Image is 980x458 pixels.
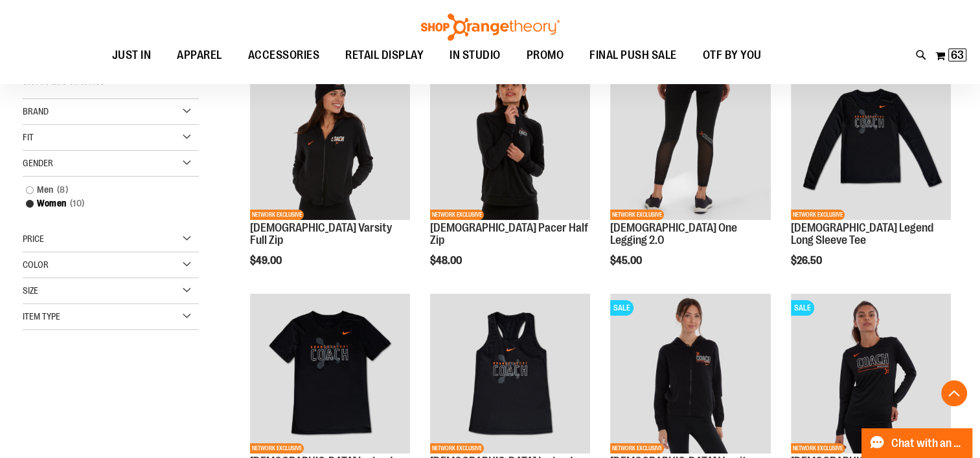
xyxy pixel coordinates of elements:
button: Chat with an Expert [861,428,973,458]
a: OTF Ladies Coach FA23 Legend LS Tee - Black primary imageNETWORK EXCLUSIVE [791,60,951,221]
span: Item Type [23,311,60,322]
a: OTF Ladies Coach FA22 Legend LS Tee - Black primary imageSALENETWORK EXCLUSIVE [791,294,951,455]
a: JUST IN [99,41,165,71]
div: product [244,53,416,300]
div: product [424,53,597,300]
span: Price [23,234,44,244]
span: 8 [54,183,72,197]
span: NETWORK EXCLUSIVE [250,443,304,453]
span: Color [23,259,49,270]
span: $26.50 [791,255,824,267]
a: APPAREL [164,41,235,71]
a: OTF Ladies Coach FA23 Legend SS Tee - Black primary imageNETWORK EXCLUSIVE [250,294,410,455]
a: [DEMOGRAPHIC_DATA] One Legging 2.0 [610,221,737,247]
a: Men8 [19,183,188,197]
span: NETWORK EXCLUSIVE [430,210,484,220]
img: OTF Ladies Coach FA23 Pacer Half Zip - Black primary image [430,60,590,219]
span: $49.00 [250,255,284,267]
span: APPAREL [177,41,222,70]
a: ACCESSORIES [235,41,333,71]
a: OTF BY YOU [690,41,775,71]
img: OTF Ladies Coach FA23 Legend SS Tee - Black primary image [250,294,410,453]
span: NETWORK EXCLUSIVE [610,210,664,220]
span: PROMO [527,41,564,70]
span: 63 [951,49,964,61]
a: [DEMOGRAPHIC_DATA] Legend Long Sleeve Tee [791,221,933,247]
span: NETWORK EXCLUSIVE [791,443,845,453]
img: OTF Ladies Coach FA23 Legend LS Tee - Black primary image [791,60,951,219]
span: NETWORK EXCLUSIVE [610,443,664,453]
span: SALE [791,300,814,316]
div: product [784,53,957,300]
span: RETAIL DISPLAY [345,41,424,70]
span: ACCESSORIES [248,41,320,70]
img: OTF Ladies Coach FA23 Legend Tank - Black primary image [430,294,590,453]
a: OTF Ladies Coach FA23 Pacer Half Zip - Black primary imageNETWORK EXCLUSIVE [430,60,590,221]
span: Brand [23,106,49,116]
span: NETWORK EXCLUSIVE [791,210,845,220]
button: Back To Top [941,380,967,406]
a: FINAL PUSH SALE [576,41,690,71]
img: OTF Ladies Coach FA22 Varsity Fleece Full Zip - Black primary image [610,294,770,453]
span: $45.00 [610,255,644,267]
a: RETAIL DISPLAY [332,41,437,71]
div: product [604,53,777,300]
img: Shop Orangetheory [419,14,562,41]
span: $48.00 [430,255,464,267]
a: Women10 [19,197,188,210]
span: 10 [67,197,88,210]
img: OTF Ladies Coach FA23 One Legging 2.0 - Black primary image [610,60,770,219]
a: PROMO [514,41,577,71]
span: OTF BY YOU [703,41,762,70]
a: [DEMOGRAPHIC_DATA] Pacer Half Zip [430,221,588,247]
img: OTF Ladies Coach FA22 Legend LS Tee - Black primary image [791,294,951,453]
span: Chat with an Expert [891,437,964,450]
a: OTF Ladies Coach FA23 One Legging 2.0 - Black primary imageNETWORK EXCLUSIVE [610,60,770,221]
span: FINAL PUSH SALE [589,41,677,70]
strong: Shopping Options [23,70,199,99]
span: Size [23,285,38,296]
span: Fit [23,132,34,142]
span: SALE [610,300,633,316]
a: OTF Ladies Coach FA23 Varsity Full Zip - Black primary imageNETWORK EXCLUSIVE [250,60,410,221]
a: OTF Ladies Coach FA23 Legend Tank - Black primary imageNETWORK EXCLUSIVE [430,294,590,455]
span: JUST IN [112,41,152,70]
a: IN STUDIO [437,41,514,70]
a: [DEMOGRAPHIC_DATA] Varsity Full Zip [250,221,392,247]
span: NETWORK EXCLUSIVE [430,443,484,453]
span: NETWORK EXCLUSIVE [250,210,304,220]
span: IN STUDIO [450,41,501,70]
a: OTF Ladies Coach FA22 Varsity Fleece Full Zip - Black primary imageSALENETWORK EXCLUSIVE [610,294,770,455]
span: Gender [23,158,53,168]
img: OTF Ladies Coach FA23 Varsity Full Zip - Black primary image [250,60,410,219]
